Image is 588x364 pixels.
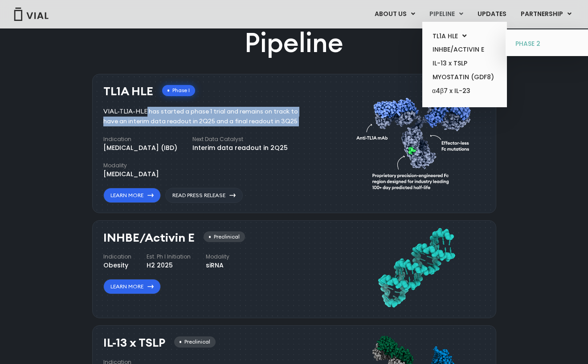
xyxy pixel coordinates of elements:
[514,7,579,22] a: PARTNERSHIPMenu Toggle
[165,188,243,203] a: Read Press Release
[192,135,288,143] h4: Next Data Catalyst
[367,7,422,22] a: ABOUT USMenu Toggle
[103,188,161,203] a: Learn More
[509,37,587,51] a: PHASE 2
[422,7,470,22] a: PIPELINEMenu Toggle
[103,279,161,294] a: Learn More
[103,143,177,153] div: [MEDICAL_DATA] (IBD)
[206,253,229,261] h4: Modality
[103,107,311,126] div: VIAL-TL1A-HLE has started a phase 1 trial and remains on track to have an interim data readout in...
[103,85,153,98] h3: TL1A HLE
[245,24,343,61] h2: Pipeline
[103,170,159,179] div: [MEDICAL_DATA]
[192,143,288,153] div: Interim data readout in 2Q25
[174,336,216,348] div: Preclinical
[13,8,49,21] img: Vial Logo
[103,253,131,261] h4: Indication
[425,29,503,43] a: TL1A HLEMenu Toggle
[204,231,245,243] div: Preclinical
[425,43,503,57] a: INHBE/ACTIVIN E
[425,70,503,84] a: MYOSTATIN (GDF8)
[103,261,131,270] div: Obesity
[425,57,503,70] a: IL-13 x TSLP
[103,336,165,349] h3: IL-13 x TSLP
[206,261,229,270] div: siRNA
[470,7,513,22] a: UPDATES
[425,84,503,98] a: α4β7 x IL-23
[103,231,195,244] h3: INHBE/Activin E
[147,261,191,270] div: H2 2025
[356,81,476,203] img: TL1A antibody diagram.
[162,85,195,96] div: Phase I
[103,162,159,170] h4: Modality
[147,253,191,261] h4: Est. Ph I Initiation
[103,135,177,143] h4: Indication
